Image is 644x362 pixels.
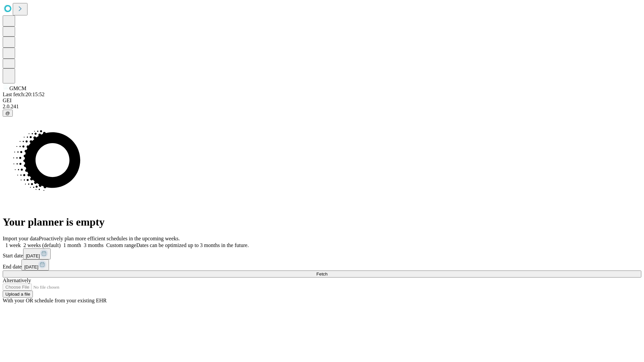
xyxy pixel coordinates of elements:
[5,242,21,248] span: 1 week
[21,259,49,270] button: [DATE]
[24,264,38,269] span: [DATE]
[136,242,249,248] span: Dates can be optimized up to 3 months in the future.
[3,236,39,241] span: Import your data
[63,242,81,248] span: 1 month
[84,242,104,248] span: 3 months
[3,248,641,259] div: Start date
[3,291,33,298] button: Upload a file
[106,242,136,248] span: Custom range
[3,110,13,117] button: @
[23,248,51,259] button: [DATE]
[3,104,641,110] div: 2.0.241
[3,259,641,270] div: End date
[9,85,26,91] span: GMCM
[26,253,40,258] span: [DATE]
[3,270,641,278] button: Fetch
[3,216,641,228] h1: Your planner is empty
[3,98,641,104] div: GEI
[316,271,327,277] span: Fetch
[3,298,107,303] span: With your OR schedule from your existing EHR
[3,92,45,97] span: Last fetch: 20:15:52
[3,278,31,283] span: Alternatively
[5,111,10,116] span: @
[39,236,180,241] span: Proactively plan more efficient schedules in the upcoming weeks.
[23,242,61,248] span: 2 weeks (default)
